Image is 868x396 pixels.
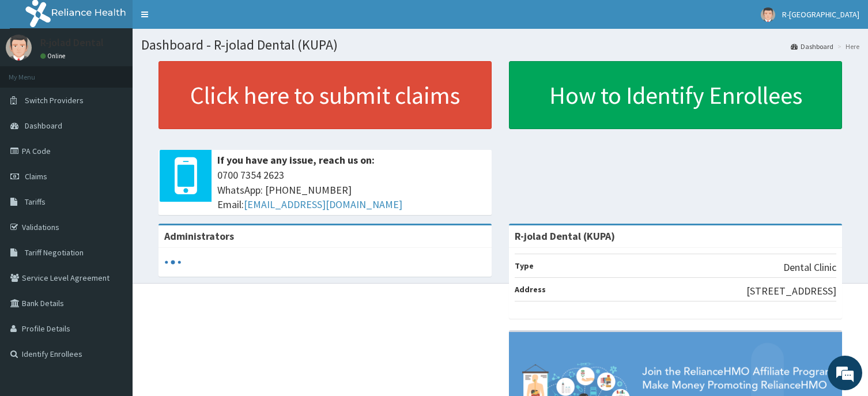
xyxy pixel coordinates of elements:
[217,153,375,167] b: If you have any issue, reach us on:
[783,260,836,275] p: Dental Clinic
[515,284,546,295] b: Address
[791,42,833,51] a: Dashboard
[515,229,615,243] strong: R-jolad Dental (KUPA)
[835,42,859,51] li: Here
[25,95,84,105] span: Switch Providers
[158,61,492,129] a: Click here to submit claims
[40,37,104,48] p: R-jolad Dental
[217,168,486,212] span: 0700 7354 2623 WhatsApp: [PHONE_NUMBER] Email:
[164,229,234,243] b: Administrators
[164,254,182,271] svg: audio-loading
[25,171,47,182] span: Claims
[782,9,859,20] span: R-[GEOGRAPHIC_DATA]
[244,198,402,211] a: [EMAIL_ADDRESS][DOMAIN_NAME]
[746,284,836,299] p: [STREET_ADDRESS]
[25,247,84,258] span: Tariff Negotiation
[509,61,842,129] a: How to Identify Enrollees
[515,261,534,271] b: Type
[141,37,859,52] h1: Dashboard - R-jolad Dental (KUPA)
[25,120,62,131] span: Dashboard
[40,52,68,60] a: Online
[25,197,46,207] span: Tariffs
[6,35,32,61] img: User Image
[761,7,775,22] img: User Image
